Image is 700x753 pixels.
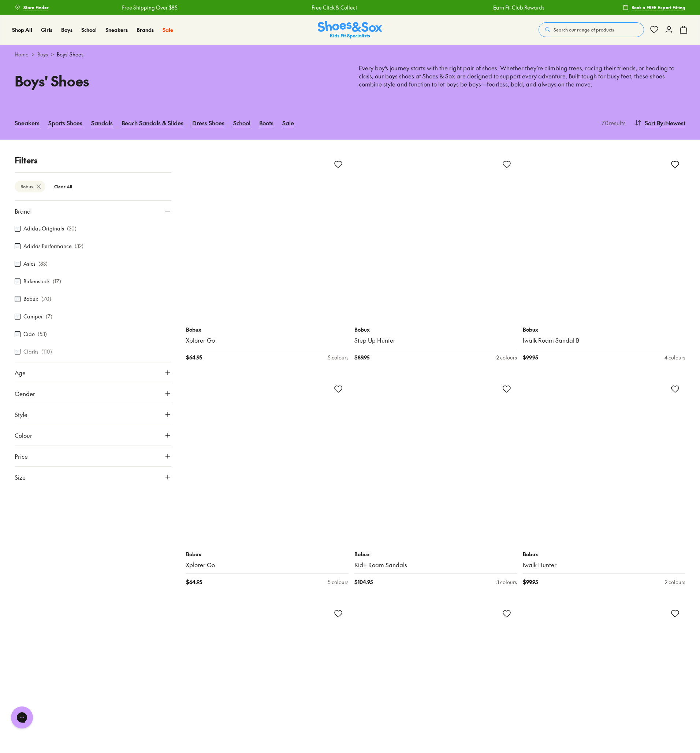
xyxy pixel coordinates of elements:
button: Brand [15,201,171,221]
div: > > [15,51,685,58]
label: Birkenstock [23,277,50,285]
button: Sort By:Newest [634,115,685,131]
button: Gender [15,383,171,404]
a: Iwalk Roam Sandal B [523,336,685,344]
a: Book a FREE Expert Fitting [623,1,685,14]
a: Sneakers [105,26,128,34]
span: Brands [137,26,154,33]
a: Sports Shoes [48,115,82,131]
span: $ 104.95 [354,578,373,586]
span: Boys' Shoes [57,51,83,58]
a: Boys [37,51,48,58]
div: 5 colours [328,578,349,586]
span: Price [15,452,28,461]
a: Sneakers [15,115,40,131]
div: 3 colours [496,578,517,586]
a: Dress Shoes [192,115,224,131]
p: ( 53 ) [38,330,47,338]
span: Shop All [12,26,32,33]
button: Price [15,446,171,466]
button: Style [15,404,171,425]
a: Boys [61,26,72,34]
div: 5 colours [328,354,349,361]
a: Xplorer Go [186,561,349,569]
p: Bobux [523,550,685,558]
button: Age [15,362,171,383]
label: Bobux [23,295,38,303]
span: $ 64.95 [186,354,202,361]
p: ( 7 ) [46,313,52,320]
a: Shoes & Sox [318,21,382,39]
a: Iwalk Hunter [523,561,685,569]
span: Size [15,473,26,481]
p: Bobux [354,550,517,558]
span: Store Finder [23,4,49,11]
label: Asics [23,260,36,267]
span: $ 99.95 [523,354,538,361]
div: 4 colours [664,354,685,361]
span: Boys [61,26,72,33]
a: School [81,26,97,34]
span: Sort By [645,118,663,127]
a: Sale [282,115,294,131]
span: Sale [163,26,173,33]
p: ( 32 ) [75,242,83,250]
p: Filters [15,154,171,166]
a: Shop All [12,26,32,34]
span: Age [15,368,26,377]
a: Sale [163,26,173,34]
a: Xplorer Go [186,336,349,344]
p: Bobux [523,326,685,333]
span: : Newest [663,118,685,127]
p: 70 results [599,118,626,127]
span: $ 64.95 [186,578,202,586]
iframe: Gorgias live chat messenger [7,704,37,731]
btn: Bobux [15,181,45,192]
a: Store Finder [15,1,49,14]
span: Sneakers [105,26,128,33]
div: 2 colours [496,354,517,361]
p: Bobux [186,550,349,558]
span: Book a FREE Expert Fitting [632,4,685,11]
img: SNS_Logo_Responsive.svg [318,21,382,39]
a: Boots [259,115,273,131]
a: Sandals [91,115,113,131]
span: $ 99.95 [523,578,538,586]
p: Every boy’s journey starts with the right pair of shoes. Whether they’re climbing trees, racing t... [359,64,685,88]
button: Search our range of products [539,22,644,37]
a: Beach Sandals & Slides [122,115,183,131]
span: Colour [15,431,32,440]
a: Kid+ Roam Sandals [354,561,517,569]
label: Adidas Originals [23,225,64,232]
label: Ciao [23,330,35,338]
label: Adidas Performance [23,242,72,250]
a: Home [15,51,29,58]
a: Earn Fit Club Rewards [493,4,544,11]
p: ( 17 ) [53,277,61,285]
span: Search our range of products [554,26,614,33]
a: Free Shipping Over $85 [122,4,177,11]
a: School [233,115,250,131]
span: School [81,26,97,33]
a: Brands [137,26,154,34]
span: Brand [15,207,31,215]
span: Style [15,410,27,419]
h1: Boys' Shoes [15,70,341,91]
a: Free Click & Collect [311,4,357,11]
span: $ 89.95 [354,354,369,361]
span: Gender [15,389,35,398]
btn: Clear All [48,180,78,193]
div: 2 colours [665,578,685,586]
label: Camper [23,313,43,320]
p: ( 70 ) [41,295,51,303]
button: Size [15,467,171,487]
p: ( 30 ) [67,225,77,232]
a: Girls [41,26,52,34]
span: Girls [41,26,52,33]
button: Colour [15,425,171,446]
p: Bobux [186,326,349,333]
a: Step Up Hunter [354,336,517,344]
p: ( 83 ) [38,260,48,267]
p: Bobux [354,326,517,333]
